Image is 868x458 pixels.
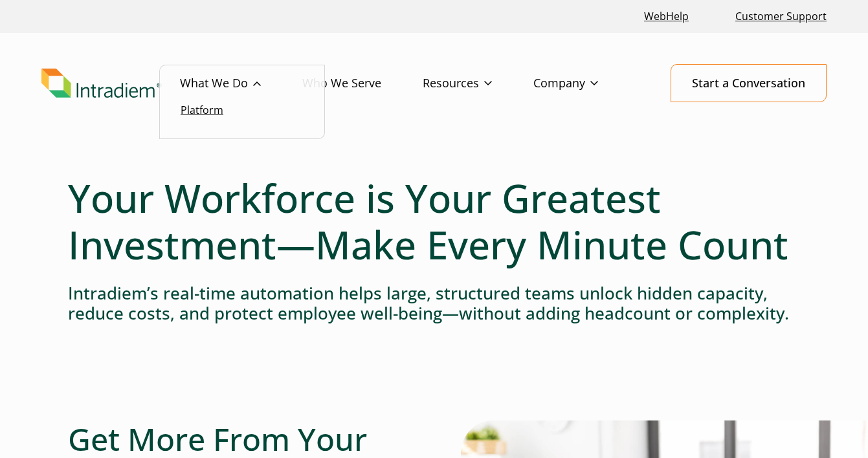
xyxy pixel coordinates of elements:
a: Who We Serve [302,65,423,102]
a: Company [533,65,640,102]
h1: Your Workforce is Your Greatest Investment—Make Every Minute Count [68,175,800,268]
img: Intradiem [41,69,162,98]
a: Customer Support [730,3,832,30]
a: What We Do [180,65,302,102]
a: Start a Conversation [671,64,827,102]
a: Link to homepage of Intradiem [41,69,180,98]
a: Link opens in a new window [639,3,694,30]
a: Platform [181,103,223,117]
h4: Intradiem’s real-time automation helps large, structured teams unlock hidden capacity, reduce cos... [68,283,800,323]
a: Resources [423,65,533,102]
